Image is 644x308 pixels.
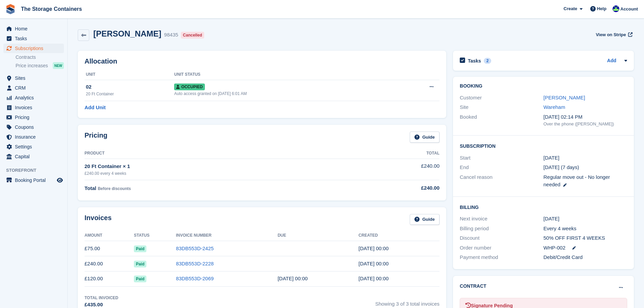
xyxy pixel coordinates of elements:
[15,44,55,53] span: Subscriptions
[15,122,55,132] span: Coupons
[85,170,339,176] div: £240.00 every 4 weeks
[134,261,146,267] span: Paid
[176,230,278,241] th: Invoice Number
[15,34,55,43] span: Tasks
[3,152,64,161] a: menu
[85,295,118,301] div: Total Invoiced
[85,69,174,80] th: Unit
[3,24,64,33] a: menu
[93,29,161,38] h2: [PERSON_NAME]
[460,244,543,252] div: Order number
[3,103,64,112] a: menu
[544,244,566,252] span: WHP-002
[15,93,55,102] span: Analytics
[544,174,610,188] span: Regular move out - No longer needed
[3,73,64,83] a: menu
[3,122,64,132] a: menu
[134,245,146,252] span: Paid
[3,113,64,122] a: menu
[15,24,55,33] span: Home
[15,152,55,161] span: Capital
[460,204,627,210] h2: Billing
[6,167,67,174] span: Storefront
[460,283,486,290] h2: Contract
[544,121,627,127] div: Over the phone ([PERSON_NAME])
[544,234,627,242] div: 50% OFF FIRST 4 WEEKS
[3,83,64,93] a: menu
[410,214,439,225] a: Guide
[484,58,492,64] div: 2
[339,148,440,159] th: Total
[85,214,112,225] h2: Invoices
[15,142,55,151] span: Settings
[596,31,626,38] span: View on Stripe
[3,34,64,43] a: menu
[564,5,577,12] span: Create
[15,175,55,185] span: Booking Portal
[3,44,64,53] a: menu
[174,84,205,90] span: Occupied
[359,261,389,266] time: 2025-08-25 23:00:25 UTC
[85,185,96,191] span: Total
[3,93,64,102] a: menu
[460,113,543,127] div: Booked
[176,261,214,266] a: 83DB553D-2228
[134,230,176,241] th: Status
[16,62,64,69] a: Price increases NEW
[85,271,134,286] td: £120.00
[460,84,627,89] h2: Booking
[176,276,214,281] a: 83DB553D-2069
[544,113,627,121] div: [DATE] 02:14 PM
[359,245,389,251] time: 2025-09-22 23:00:52 UTC
[164,31,178,39] div: 98435
[593,29,634,40] a: View on Stripe
[339,184,440,192] div: £240.00
[544,104,565,110] a: Wareham
[359,230,439,241] th: Created
[85,104,105,112] a: Add Unit
[85,148,339,159] th: Product
[181,32,204,39] div: Cancelled
[134,276,146,282] span: Paid
[98,186,131,191] span: Before discounts
[339,159,440,180] td: £240.00
[5,4,16,14] img: stora-icon-8386f47178a22dfd0bd8f6a31ec36ba5ce8667c1dd55bd0f319d3a0aa187defe.svg
[460,173,543,189] div: Cancel reason
[460,225,543,233] div: Billing period
[85,256,134,271] td: £240.00
[86,83,174,91] div: 02
[174,69,396,80] th: Unit Status
[613,5,619,12] img: Stacy Williams
[85,132,108,143] h2: Pricing
[468,58,481,64] h2: Tasks
[460,94,543,102] div: Customer
[460,103,543,111] div: Site
[460,254,543,261] div: Payment method
[359,276,389,281] time: 2025-07-28 23:00:27 UTC
[3,132,64,142] a: menu
[460,164,543,171] div: End
[544,154,559,162] time: 2025-07-28 23:00:00 UTC
[85,230,134,241] th: Amount
[544,254,627,261] div: Debit/Credit Card
[16,63,48,69] span: Price increases
[176,245,214,251] a: 83DB553D-2425
[460,215,543,223] div: Next invoice
[620,6,638,13] span: Account
[15,83,55,93] span: CRM
[460,154,543,162] div: Start
[86,91,174,97] div: 20 Ft Container
[15,73,55,83] span: Sites
[15,103,55,112] span: Invoices
[278,276,308,281] time: 2025-07-29 23:00:00 UTC
[3,175,64,185] a: menu
[3,142,64,151] a: menu
[56,176,64,184] a: Preview store
[85,57,439,65] h2: Allocation
[53,62,64,69] div: NEW
[544,164,579,170] span: [DATE] (7 days)
[460,142,627,149] h2: Subscription
[544,225,627,233] div: Every 4 weeks
[410,132,439,143] a: Guide
[460,234,543,242] div: Discount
